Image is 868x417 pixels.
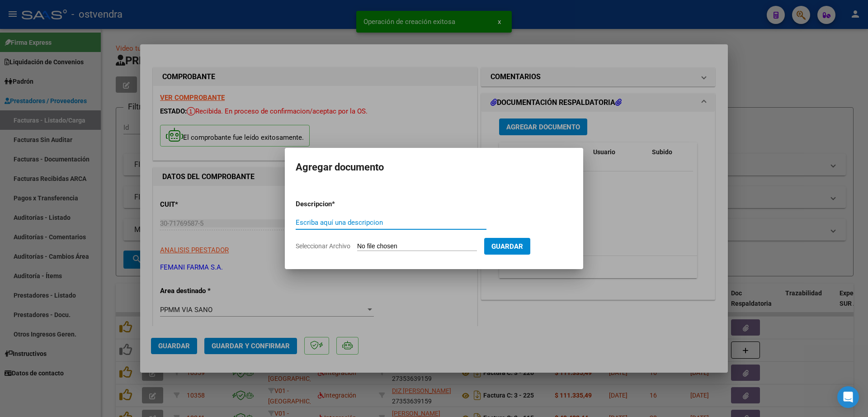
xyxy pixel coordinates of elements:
[296,159,572,176] h2: Agregar documento
[296,242,350,250] span: Seleccionar Archivo
[837,386,859,408] div: Open Intercom Messenger
[484,238,530,255] button: Guardar
[296,199,379,209] p: Descripcion
[491,242,523,251] span: Guardar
